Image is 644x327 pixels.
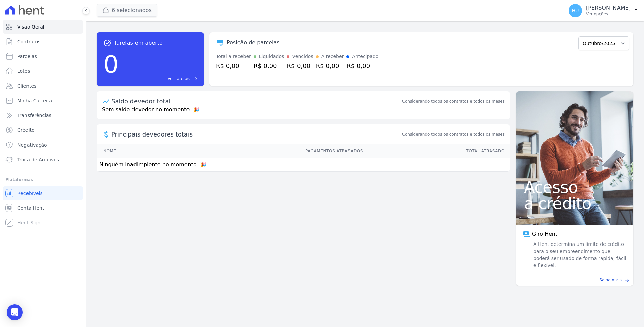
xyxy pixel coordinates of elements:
span: Clientes [17,83,36,89]
div: Total a receber [216,53,251,60]
a: Ver tarefas east [121,76,197,82]
div: R$ 0,00 [316,61,344,70]
button: HU [PERSON_NAME] Ver opções [563,1,644,20]
div: Vencidos [292,53,313,60]
a: Parcelas [3,50,83,63]
span: east [192,76,197,81]
div: Open Intercom Messenger [7,304,23,320]
div: R$ 0,00 [216,61,251,70]
p: Sem saldo devedor no momento. 🎉 [97,106,510,119]
span: task_alt [103,39,111,47]
span: Troca de Arquivos [17,156,59,163]
div: 0 [103,47,119,82]
span: Giro Hent [532,230,557,238]
span: Lotes [17,68,30,74]
a: Negativação [3,138,83,152]
span: Parcelas [17,53,37,60]
a: Crédito [3,123,83,137]
a: Transferências [3,109,83,122]
span: Tarefas em aberto [114,39,163,47]
div: Plataformas [5,176,80,184]
p: Ver opções [586,11,631,17]
td: Ninguém inadimplente no momento. 🎉 [97,158,510,172]
span: a crédito [524,195,625,211]
span: Crédito [17,127,35,133]
span: Minha Carteira [17,97,52,104]
span: east [624,278,629,283]
div: Considerando todos os contratos e todos os meses [402,98,505,104]
a: Recebíveis [3,186,83,200]
span: Saiba mais [599,277,622,283]
a: Troca de Arquivos [3,153,83,166]
span: Conta Hent [17,205,44,211]
th: Nome [97,144,170,158]
span: Recebíveis [17,190,43,197]
a: Conta Hent [3,201,83,215]
span: HU [572,8,579,13]
span: Principais devedores totais [111,130,401,139]
span: Contratos [17,38,40,45]
div: Saldo devedor total [111,97,401,106]
span: Visão Geral [17,23,44,30]
span: Ver tarefas [168,76,190,82]
a: Visão Geral [3,20,83,34]
div: R$ 0,00 [287,61,313,70]
div: Posição de parcelas [227,39,280,47]
span: Transferências [17,112,51,119]
span: Acesso [524,179,625,195]
p: [PERSON_NAME] [586,5,631,11]
span: Negativação [17,142,47,148]
a: Contratos [3,35,83,48]
button: 6 selecionados [97,4,157,17]
a: Saiba mais east [520,277,629,283]
a: Minha Carteira [3,94,83,107]
div: Liquidados [259,53,284,60]
a: Clientes [3,79,83,93]
span: A Hent determina um limite de crédito para o seu empreendimento que poderá ser usado de forma ráp... [532,241,627,269]
div: R$ 0,00 [346,61,378,70]
th: Pagamentos Atrasados [170,144,363,158]
th: Total Atrasado [363,144,510,158]
div: A receber [321,53,344,60]
div: Antecipado [352,53,378,60]
div: R$ 0,00 [254,61,284,70]
a: Lotes [3,64,83,78]
span: Considerando todos os contratos e todos os meses [402,131,505,138]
